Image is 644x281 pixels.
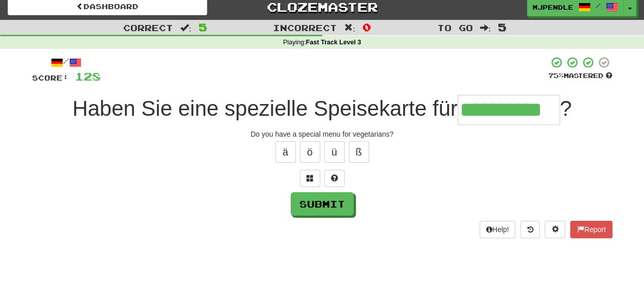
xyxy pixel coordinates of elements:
button: ä [275,141,296,163]
strong: Fast Track Level 3 [306,39,361,46]
span: : [344,23,355,32]
span: Incorrect [273,22,337,33]
span: 5 [498,21,507,33]
span: : [180,23,191,32]
span: Correct [123,22,173,33]
span: Haben Sie eine spezielle Speisekarte für [72,96,457,120]
span: 128 [75,70,101,83]
div: / [32,56,101,69]
div: Mastered [548,71,612,81]
button: ö [300,141,320,163]
button: ß [349,141,369,163]
button: Switch sentence to multiple choice alt+p [300,170,320,187]
span: ? [560,96,572,120]
button: ü [324,141,345,163]
span: / [596,2,601,9]
button: Help! [480,221,516,238]
div: Do you have a special menu for vegetarians? [32,129,612,139]
span: Score: [32,73,69,82]
button: Single letter hint - you only get 1 per sentence and score half the points! alt+h [324,170,345,187]
span: mjpendle [533,3,573,12]
span: 0 [362,21,371,33]
button: Round history (alt+y) [520,221,540,238]
span: 5 [199,21,207,33]
span: 75 % [548,71,564,80]
button: Submit [291,192,354,216]
span: : [480,23,491,32]
span: To go [437,22,472,33]
button: Report [570,221,612,238]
